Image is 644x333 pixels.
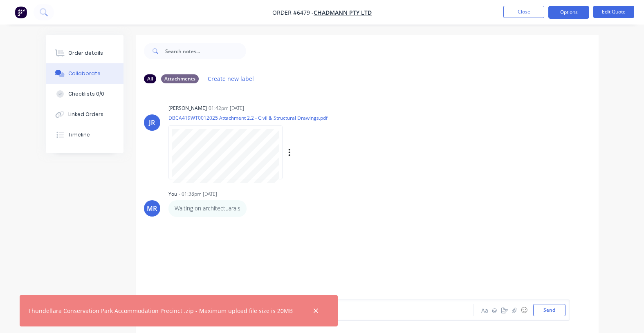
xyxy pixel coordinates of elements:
[179,190,217,198] div: - 01:38pm [DATE]
[480,305,490,315] button: Aa
[593,6,634,18] button: Edit Quote
[68,131,90,139] div: Timeline
[533,304,565,316] button: Send
[168,105,207,112] div: [PERSON_NAME]
[147,203,157,213] div: MR
[46,84,123,104] button: Checklists 0/0
[548,6,589,19] button: Options
[46,63,123,84] button: Collaborate
[314,9,372,16] a: Chadmann PTY LTD
[165,43,246,59] input: Search notes...
[204,73,258,84] button: Create new label
[68,49,103,57] div: Order details
[68,90,104,98] div: Checklists 0/0
[175,204,240,212] p: Waiting on architectuarals
[68,111,103,118] div: Linked Orders
[168,114,374,121] p: DBCA419WT0012025 Attachment 2.2 - Civil & Structural Drawings.pdf
[519,305,529,315] button: ☺
[46,104,123,125] button: Linked Orders
[209,105,244,112] div: 01:42pm [DATE]
[46,43,123,63] button: Order details
[168,190,177,198] div: You
[28,306,293,315] div: Thundellara Conservation Park Accommodation Precinct .zip - Maximum upload file size is 20MB
[503,6,544,18] button: Close
[15,6,27,18] img: Factory
[161,74,199,83] div: Attachments
[46,125,123,145] button: Timeline
[149,118,155,127] div: JR
[272,9,314,16] span: Order #6479 -
[490,305,500,315] button: @
[144,74,156,83] div: All
[68,70,101,77] div: Collaborate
